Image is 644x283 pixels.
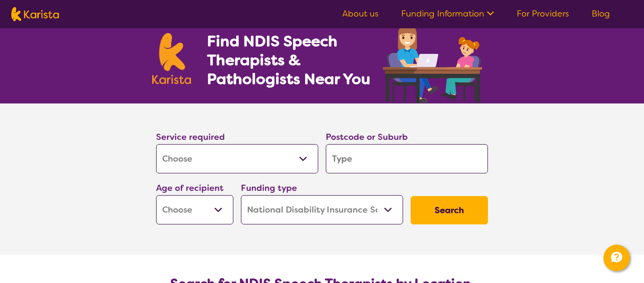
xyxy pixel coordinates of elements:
[326,131,408,143] label: Postcode or Suburb
[401,8,494,19] a: Funding Information
[342,8,379,19] a: About us
[592,8,610,19] a: Blog
[152,33,191,84] img: Karista logo
[517,8,569,19] a: For Providers
[603,245,630,271] button: Channel Menu
[411,196,488,224] button: Search
[207,32,381,88] h1: Find NDIS Speech Therapists & Pathologists Near You
[241,182,297,194] label: Funding type
[11,7,59,21] img: Karista logo
[326,144,488,173] input: Type
[156,131,225,143] label: Service required
[156,182,223,194] label: Age of recipient
[375,21,492,103] img: speech-therapy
